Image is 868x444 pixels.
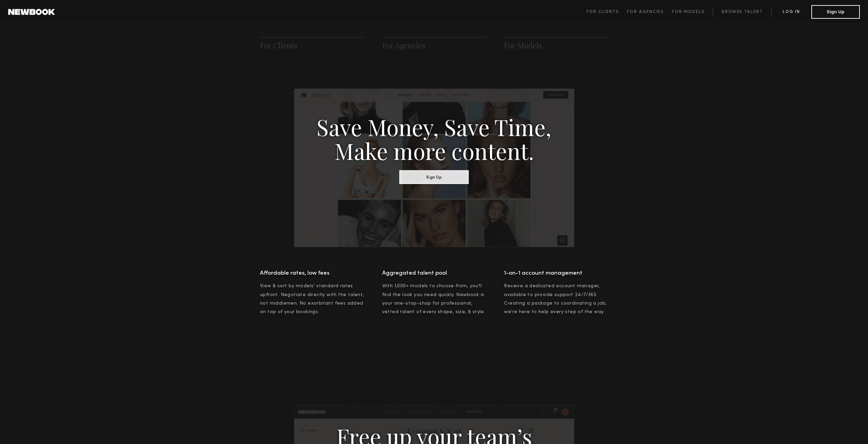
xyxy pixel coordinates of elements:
h3: Save Money, Save Time, Make more content. [316,114,552,162]
button: Sign Up [400,170,469,184]
span: For Clients [587,10,619,14]
a: For Agencies [382,40,425,50]
a: Log in [771,8,811,16]
h4: Aggregated talent pool [382,268,486,278]
h4: Affordable rates, low fees [260,268,364,278]
span: Receive a dedicated account manager, available to provide support 24/7/365. Creating a package to... [504,284,606,314]
a: For Models [672,8,713,16]
span: For Agencies [627,10,664,14]
span: For Models [672,10,705,14]
span: View & sort by models’ standard rates upfront. Negotiate directly with the talent, not middlemen.... [260,284,364,314]
a: For Agencies [627,8,672,16]
a: For Models [504,40,542,50]
h4: 1-on-1 account management [504,268,608,278]
a: Browse Talent [713,8,771,16]
span: With 1,000+ models to choose from, you’ll find the look you need quickly. Newbook is your one-sto... [382,284,486,314]
a: For Clients [587,8,627,16]
button: Sign Up [811,5,860,19]
a: For Clients [260,40,297,50]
